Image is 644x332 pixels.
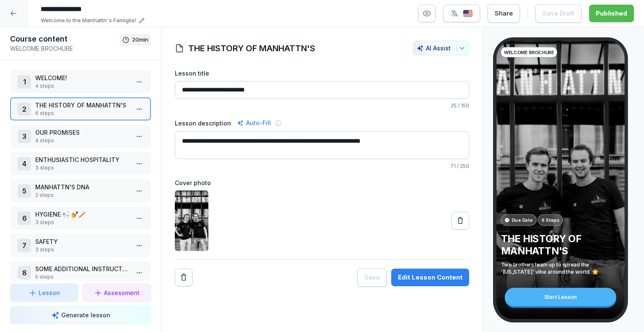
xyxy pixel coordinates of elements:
[175,69,469,78] label: Lesson title
[535,4,582,23] button: Save Draft
[512,217,533,223] p: Due Date
[35,219,129,226] p: 3 steps
[488,4,520,23] button: Share
[35,273,129,281] p: 5 steps
[543,9,574,18] div: Save Draft
[10,34,119,44] h1: Course content
[188,42,315,55] h1: THE HISTORY OF MANHATTN'S
[175,178,469,187] label: Cover photo
[35,82,129,90] p: 4 steps
[35,210,129,219] p: HYGIENE 🛀 💅🪥
[35,164,129,172] p: 3 steps
[413,41,469,55] button: AI Assist
[364,273,380,282] div: Save
[589,5,634,22] button: Published
[10,234,151,257] div: 7SAFETY3 steps
[10,306,151,324] button: Generate lesson
[18,130,31,143] div: 3
[35,191,129,199] p: 2 steps
[398,273,462,282] div: Edit Lesson Content
[450,163,456,169] span: 71
[41,16,136,25] p: Welcome to the Manhattn's Famiglia!
[35,101,129,110] p: THE HISTORY OF MANHATTN'S
[83,284,151,302] button: Assessment
[10,261,151,284] div: 8SOME ADDITIONAL INSTRUCTIONS5 steps
[417,44,465,52] div: AI Assist
[10,44,119,53] p: WELCOME BROCHURE
[39,288,60,297] p: Lesson
[104,288,140,297] p: Assessment
[10,125,151,148] div: 3OUR PROMISES4 steps
[18,157,31,170] div: 4
[10,152,151,175] div: 4ENTHUSIASTIC HOSPITALITY3 steps
[596,9,627,18] div: Published
[18,102,31,116] div: 2
[18,212,31,225] div: 6
[35,155,129,164] p: ENTHUSIASTIC HOSPITALITY
[61,311,110,319] p: Generate lesson
[18,239,31,252] div: 7
[463,10,473,18] img: us.svg
[35,73,129,82] p: WELCOME!
[501,232,620,257] p: THE HISTORY OF MANHATTN'S
[132,36,148,44] p: 20 min
[175,119,231,128] label: Lesson description
[35,246,129,254] p: 3 steps
[35,264,129,273] p: SOME ADDITIONAL INSTRUCTIONS
[541,217,559,223] p: 6 Steps
[18,75,31,89] div: 1
[357,268,387,287] button: Save
[10,207,151,230] div: 6HYGIENE 🛀 💅🪥3 steps
[35,137,129,144] p: 4 steps
[495,9,513,18] div: Share
[18,266,31,280] div: 8
[18,184,31,198] div: 5
[175,191,208,251] img: clsn839tt000t356iw3fmv7fu.jpg
[505,288,616,306] div: Start Lesson
[175,269,192,286] button: Remove
[391,269,469,286] button: Edit Lesson Content
[451,102,457,109] span: 25
[10,179,151,202] div: 5MANHATTN'S DNA2 steps
[35,183,129,191] p: MANHATTN'S DNA
[35,237,129,246] p: SAFETY
[35,128,129,137] p: OUR PROMISES
[501,261,620,275] p: Two brothers team up to spread the '[US_STATE]' vibe around the world. 🌟
[10,284,78,302] button: Lesson
[504,49,554,55] p: WELCOME BROCHURE
[175,162,469,170] p: / 250
[235,118,273,128] div: Auto-Fill
[35,110,129,117] p: 6 steps
[175,102,469,110] p: / 150
[10,70,151,93] div: 1WELCOME!4 steps
[10,97,151,120] div: 2THE HISTORY OF MANHATTN'S6 steps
